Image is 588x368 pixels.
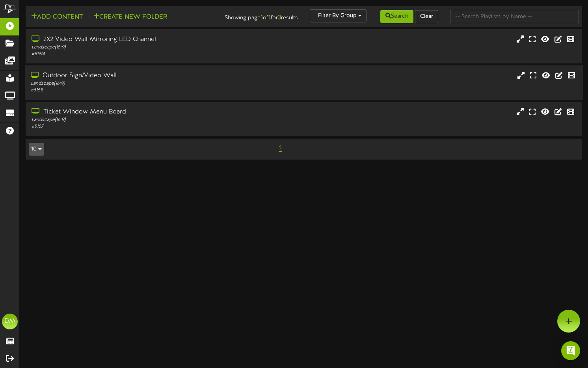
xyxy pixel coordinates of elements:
span: 1 [277,144,284,153]
div: 2X2 Video Wall Mirroring LED Channel [32,35,251,44]
strong: 1 [261,14,263,21]
button: 10 [29,143,44,156]
button: Filter By Group [310,9,367,22]
div: Open Intercom Messenger [561,341,580,360]
button: Create New Folder [91,12,169,22]
div: Showing page of for results [210,9,304,22]
button: Add Content [29,12,85,22]
strong: 3 [278,14,281,21]
div: # 8594 [32,51,251,58]
div: Landscape ( 16:9 ) [31,80,251,87]
div: # 5167 [32,123,251,130]
input: -- Search Playlists by Name -- [450,10,579,23]
div: Landscape ( 16:9 ) [32,44,251,51]
button: Clear [415,10,438,23]
div: Ticket Window Menu Board [32,108,251,117]
strong: 1 [268,14,271,21]
div: DM [2,314,18,329]
button: Search [380,10,413,23]
div: # 5168 [31,87,251,94]
div: Outdoor Sign/Video Wall [31,71,251,80]
div: Landscape ( 16:9 ) [32,117,251,123]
